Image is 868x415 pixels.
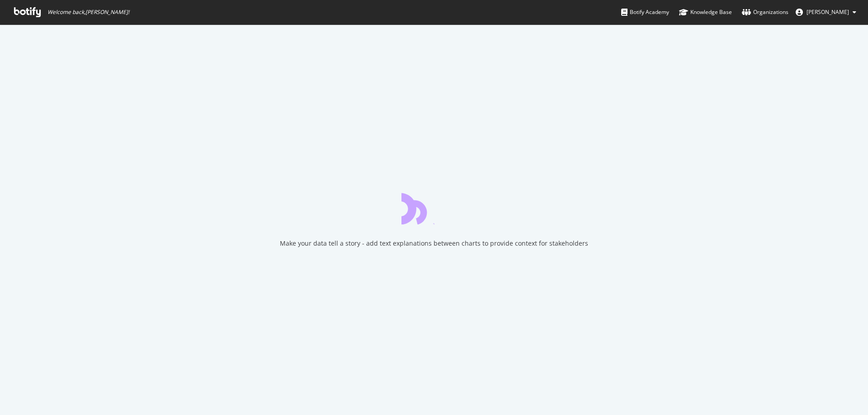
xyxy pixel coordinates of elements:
[742,8,788,17] div: Organizations
[679,8,732,17] div: Knowledge Base
[401,192,467,224] div: animation
[788,5,863,19] button: [PERSON_NAME]
[621,8,669,17] div: Botify Academy
[47,9,129,16] span: Welcome back, [PERSON_NAME] !
[280,239,588,248] div: Make your data tell a story - add text explanations between charts to provide context for stakeho...
[807,8,849,16] span: Axel Roth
